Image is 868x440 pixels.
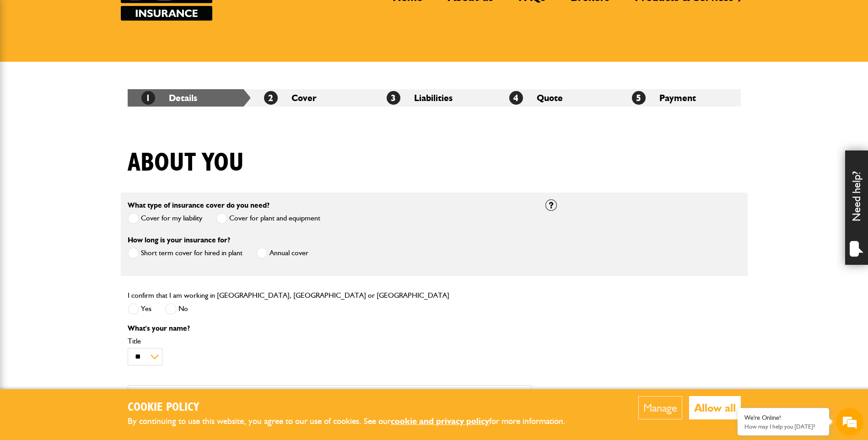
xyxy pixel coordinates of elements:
[128,292,449,299] label: I confirm that I am working in [GEOGRAPHIC_DATA], [GEOGRAPHIC_DATA] or [GEOGRAPHIC_DATA]
[250,89,373,107] li: Cover
[141,91,155,105] span: 1
[256,247,308,259] label: Annual cover
[496,89,618,107] li: Quote
[618,89,741,107] li: Payment
[128,338,532,345] label: Title
[124,282,166,294] em: Start Chat
[387,91,400,105] span: 3
[509,91,523,105] span: 4
[689,396,741,419] button: Allow all
[12,85,167,105] input: Enter your last name
[165,303,188,315] label: No
[216,213,320,224] label: Cover for plant and equipment
[128,247,243,259] label: Short term cover for hired in plant
[264,91,278,105] span: 2
[128,325,532,332] p: What's your name?
[638,396,682,419] button: Manage
[128,213,202,224] label: Cover for my liability
[744,414,822,422] div: We're Online!
[128,89,250,107] li: Details
[632,91,646,105] span: 5
[845,150,868,265] div: Need help?
[128,148,244,178] h1: About you
[128,303,151,315] label: Yes
[12,166,167,274] textarea: Type your message and hit 'Enter'
[128,401,581,415] h2: Cookie Policy
[16,51,38,64] img: d_20077148190_company_1631870298795_20077148190
[150,5,172,27] div: Minimize live chat window
[128,414,581,429] p: By continuing to use this website, you agree to our use of cookies. See our for more information.
[391,416,489,426] a: cookie and privacy policy
[12,139,167,159] input: Enter your phone number
[128,202,270,209] label: What type of insurance cover do you need?
[373,89,496,107] li: Liabilities
[744,423,822,430] p: How may I help you today?
[128,236,230,244] label: How long is your insurance for?
[48,51,154,63] div: Chat with us now
[12,112,167,132] input: Enter your email address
